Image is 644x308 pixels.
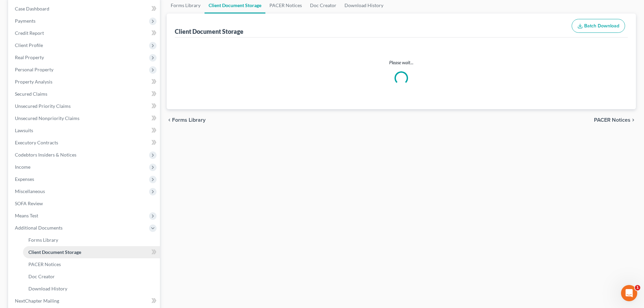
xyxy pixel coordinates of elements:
span: Credit Report [15,30,44,36]
a: PACER Notices [23,258,160,270]
span: 1 [635,285,640,290]
a: Case Dashboard [9,3,160,15]
span: Property Analysis [15,79,52,85]
span: Secured Claims [15,91,47,97]
span: Download History [28,286,67,291]
a: Lawsuits [9,124,160,137]
a: Executory Contracts [9,137,160,149]
span: Codebtors Insiders & Notices [15,152,76,158]
span: SOFA Review [15,200,43,206]
a: Download History [23,283,160,295]
span: Personal Property [15,67,53,72]
i: chevron_left [167,117,172,123]
span: Forms Library [172,117,206,123]
span: Client Profile [15,42,43,48]
a: Unsecured Nonpriority Claims [9,112,160,124]
span: Doc Creator [28,274,55,279]
span: Expenses [15,176,34,182]
span: Miscellaneous [15,188,45,194]
a: SOFA Review [9,197,160,210]
a: Unsecured Priority Claims [9,100,160,112]
span: Client Document Storage [28,249,81,255]
span: Batch Download [584,23,619,29]
a: Forms Library [23,234,160,246]
span: PACER Notices [28,261,61,267]
p: Please wait... [176,59,626,66]
span: Means Test [15,213,38,218]
span: Unsecured Priority Claims [15,103,71,109]
span: Payments [15,18,35,24]
a: Credit Report [9,27,160,39]
span: NextChapter Mailing [15,298,59,304]
span: Executory Contracts [15,140,58,145]
span: Case Dashboard [15,6,49,11]
span: PACER Notices [594,117,630,123]
a: Doc Creator [23,270,160,283]
button: chevron_left Forms Library [167,117,206,123]
span: Additional Documents [15,225,63,231]
a: Property Analysis [9,76,160,88]
span: Forms Library [28,237,58,243]
i: chevron_right [630,117,636,123]
a: NextChapter Mailing [9,295,160,307]
button: PACER Notices chevron_right [594,117,636,123]
a: Secured Claims [9,88,160,100]
span: Income [15,164,30,170]
span: Lawsuits [15,127,33,133]
div: Client Document Storage [175,27,243,35]
span: Real Property [15,54,44,60]
span: Unsecured Nonpriority Claims [15,115,79,121]
button: Batch Download [572,19,625,33]
iframe: Intercom live chat [621,285,637,301]
a: Client Document Storage [23,246,160,258]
